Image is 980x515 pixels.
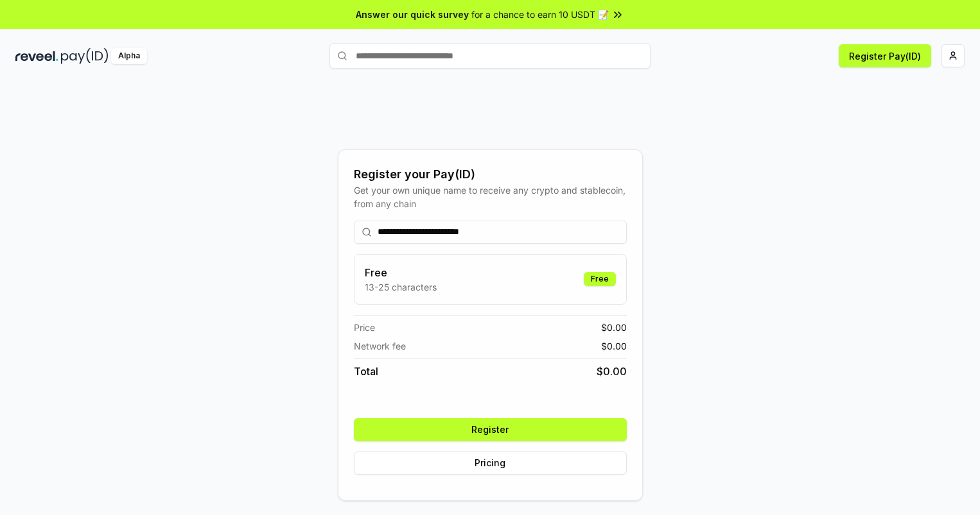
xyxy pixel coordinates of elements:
[15,48,58,64] img: reveel_dark
[354,321,375,334] span: Price
[354,418,627,441] button: Register
[354,452,627,475] button: Pricing
[365,280,437,294] p: 13-25 characters
[584,272,616,286] div: Free
[354,183,627,210] div: Get your own unique name to receive any crypto and stablecoin, from any chain
[601,339,627,353] span: $ 0.00
[111,48,147,64] div: Alpha
[354,339,406,353] span: Network fee
[365,265,437,280] h3: Free
[597,364,627,379] span: $ 0.00
[354,364,378,379] span: Total
[356,8,469,21] span: Answer our quick survey
[354,165,627,183] div: Register your Pay(ID)
[61,48,109,64] img: pay_id
[839,44,931,67] button: Register Pay(ID)
[601,321,627,334] span: $ 0.00
[471,8,609,21] span: for a chance to earn 10 USDT 📝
